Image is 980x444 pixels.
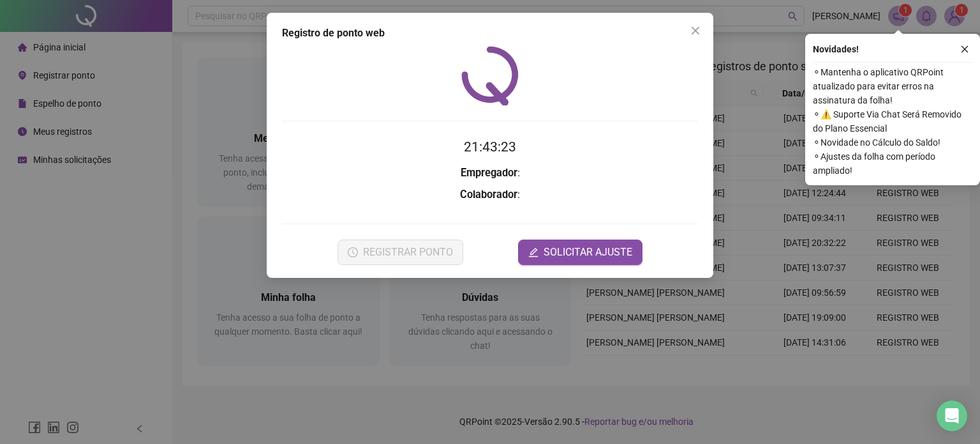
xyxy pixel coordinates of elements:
[338,240,463,265] button: REGISTRAR PONTO
[690,26,701,36] span: close
[960,45,969,54] span: close
[528,247,538,257] span: edit
[461,167,517,179] strong: Empregador
[460,188,517,201] strong: Colaborador
[518,240,642,265] button: editSOLICITAR AJUSTE
[813,65,972,107] span: ⚬ Mantenha o aplicativo QRPoint atualizado para evitar erros na assinatura da folha!
[282,165,698,181] h3: :
[685,20,706,41] button: Close
[461,46,519,105] img: QRPoint
[813,149,972,178] span: ⚬ Ajustes da folha com período ampliado!
[813,135,972,149] span: ⚬ Novidade no Cálculo do Saldo!
[813,107,972,135] span: ⚬ ⚠️ Suporte Via Chat Será Removido do Plano Essencial
[282,187,698,203] h3: :
[813,42,859,56] span: Novidades !
[937,401,967,431] div: Open Intercom Messenger
[544,245,632,260] span: SOLICITAR AJUSTE
[464,139,516,155] time: 21:43:23
[282,26,698,41] div: Registro de ponto web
